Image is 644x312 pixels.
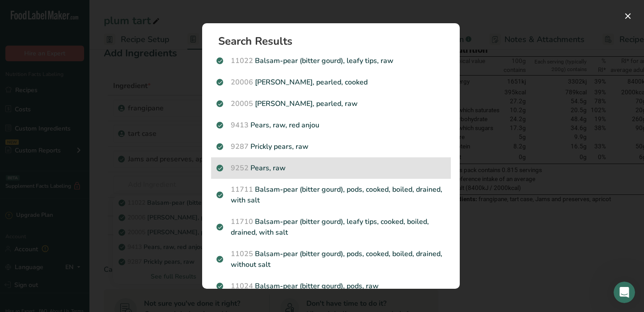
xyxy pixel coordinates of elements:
[216,55,445,66] p: Balsam-pear (bitter gourd), leafy tips, raw
[216,141,445,152] p: Prickly pears, raw
[216,184,445,206] p: Balsam-pear (bitter gourd), pods, cooked, boiled, drained, with salt
[231,249,253,259] span: 11025
[218,36,451,46] h1: Search Results
[231,163,249,173] span: 9252
[231,142,249,152] span: 9287
[216,98,445,109] p: [PERSON_NAME], pearled, raw
[614,282,635,303] iframe: Intercom live chat
[216,249,445,270] p: Balsam-pear (bitter gourd), pods, cooked, boiled, drained, without salt
[231,99,253,109] span: 20005
[231,185,253,194] span: 11711
[216,216,445,238] p: Balsam-pear (bitter gourd), leafy tips, cooked, boiled, drained, with salt
[216,77,445,88] p: [PERSON_NAME], pearled, cooked
[231,217,253,227] span: 11710
[216,163,445,173] p: Pears, raw
[231,281,253,291] span: 11024
[231,120,249,130] span: 9413
[231,56,253,66] span: 11022
[231,77,253,87] span: 20006
[216,281,445,291] p: Balsam-pear (bitter gourd), pods, raw
[216,120,445,131] p: Pears, raw, red anjou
